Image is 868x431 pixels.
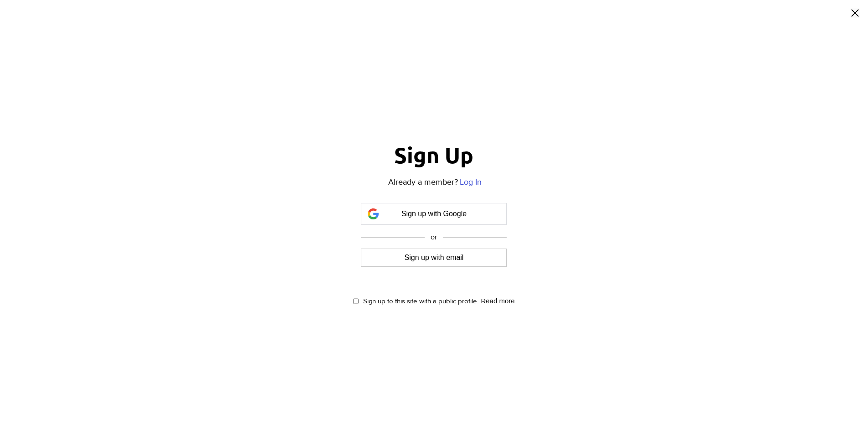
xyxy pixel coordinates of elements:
button: Read more [481,297,514,305]
input: Sign up to this site with a public profile. [353,298,359,304]
h2: Sign Up [349,144,519,166]
span: or [425,233,443,241]
button: Already a member? Log In [460,177,482,188]
label: Sign up to this site with a public profile. [353,297,478,305]
button: Sign up with Google [361,203,507,225]
button: Sign up with email [361,249,507,267]
span: Sign up with Google [401,210,467,218]
button: Close [849,7,861,20]
span: Already a member? [388,177,458,187]
span: Sign up with email [405,254,464,262]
